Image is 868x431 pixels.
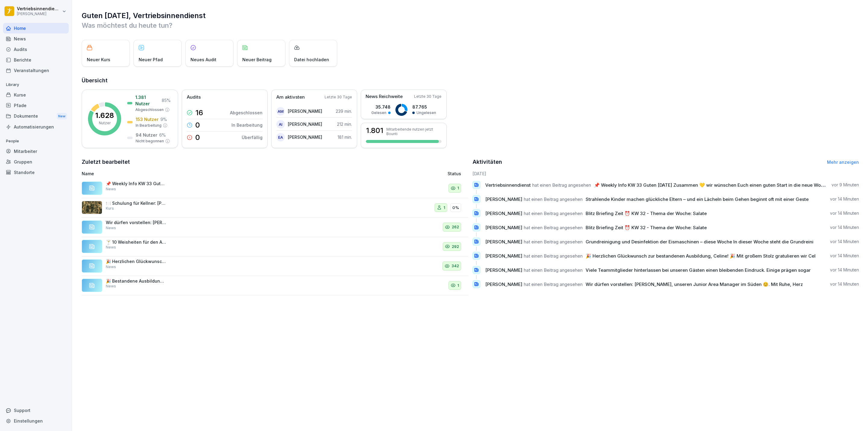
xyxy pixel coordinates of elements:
[87,56,110,63] p: Neuer Kurs
[366,93,403,100] p: News Reichweite
[444,205,445,211] p: 1
[106,220,166,225] p: Wir dürfen vorstellen: [PERSON_NAME], unseren Junior Area Manager im Süden 😊. Mit [PERSON_NAME], ...
[386,127,442,136] p: Mitarbeitende nutzen jetzt Bounti
[82,237,468,257] a: 🍸 10 Weisheiten für den Aperitif-Verkauf 1. „Starte das Erlebnis – und binde den [PERSON_NAME] em...
[586,253,816,259] span: 🎉 Herzlichen Glückwunsch zur bestandenen Ausbildung, Celine! 🎉 Mit großem Stolz gratulieren wir Cel
[3,416,69,426] a: Einstellungen
[414,94,442,99] p: Letzte 30 Tage
[3,65,69,76] a: Veranstaltungen
[458,283,459,289] p: 1
[106,239,166,245] p: 🍸 10 Weisheiten für den Aperitif-Verkauf 1. „Starte das Erlebnis – und binde den [PERSON_NAME] em...
[524,267,583,273] span: hat einen Beitrag angesehen
[136,132,157,138] p: 94 Nutzer
[106,264,116,270] p: News
[135,94,160,107] p: 1.381 Nutzer
[190,56,216,63] p: Neues Audit
[3,146,69,157] a: Mitarbeiter
[524,225,583,230] span: hat einen Beitrag angesehen
[82,201,102,214] img: c6pxyn0tmrqwj4a1jbcqb86l.png
[231,122,263,128] p: In Bearbeitung
[106,225,116,231] p: News
[337,121,352,127] p: 212 min.
[830,210,859,216] p: vor 14 Minuten
[452,224,459,230] p: 262
[242,134,263,141] p: Überfällig
[832,182,859,188] p: vor 9 Minuten
[3,23,69,33] div: Home
[106,181,166,186] p: 📌 Weekly Info KW 33 Guten [DATE] Zusammen 💛 wir wünschen Euch einen guten Start in die neue Woche...
[82,179,468,198] a: 📌 Weekly Info KW 33 Guten [DATE] Zusammen 💛 wir wünschen Euch einen guten Start in die neue Woche...
[458,185,459,191] p: 1
[473,170,859,177] h6: [DATE]
[586,225,707,230] span: Blitz Briefing Zeit ⏰ KW 32 - Thema der Woche: Salate
[325,94,352,100] p: Letzte 30 Tage
[95,112,114,119] p: 1.628
[473,158,502,166] h2: Aktivitäten
[162,97,171,103] p: 85 %
[17,6,61,11] p: Vertriebsinnendienst
[366,127,383,134] h3: 1.801
[417,110,436,116] p: Ungelesen
[276,133,285,141] div: EA
[82,256,468,276] a: 🎉 Herzlichen Glückwunsch zur bestandenen Ausbildung, Celine! 🎉 Mit großem Stolz gratulieren wir [...
[586,267,811,273] span: Viele Teammitglieder hinterlassen bei unseren Gästen einen bleibenden Eindruck. Einige prägen sogar
[82,276,468,296] a: 🎉 Bestandene Ausbildung – Herzlichen Glückwunsch! 🎉 Wir gratulieren [PERSON_NAME] ganz herzlich z...
[452,205,459,211] p: 0%
[830,196,859,202] p: vor 14 Minuten
[830,253,859,259] p: vor 14 Minuten
[276,120,285,128] div: AI
[524,253,583,259] span: hat einen Beitrag angesehen
[187,94,201,101] p: Audits
[106,278,166,284] p: 🎉 Bestandene Ausbildung – Herzlichen Glückwunsch! 🎉 Wir gratulieren [PERSON_NAME] ganz herzlich z...
[230,109,263,116] p: Abgeschlossen
[106,259,166,264] p: 🎉 Herzlichen Glückwunsch zur bestandenen Ausbildung, Celine! 🎉 Mit großem Stolz gratulieren wir [...
[485,211,522,216] span: [PERSON_NAME]
[485,281,522,287] span: [PERSON_NAME]
[3,111,69,122] a: DokumenteNew
[827,160,859,165] a: Mehr anzeigen
[3,44,69,55] a: Audits
[3,100,69,111] a: Pfade
[412,104,436,110] p: 87.765
[3,157,69,167] a: Gruppen
[136,123,162,128] p: In Bearbeitung
[485,253,522,259] span: [PERSON_NAME]
[276,107,285,116] div: AM
[448,170,461,177] p: Status
[288,134,322,140] p: [PERSON_NAME]
[586,239,813,245] span: Grundreinigung und Desinfektion der Eismaschinen – diese Woche In dieser Woche steht die Grundreini
[3,167,69,178] a: Standorte
[159,132,166,138] p: 6 %
[3,122,69,132] a: Automatisierungen
[451,263,459,269] p: 342
[3,136,69,146] p: People
[338,134,352,140] p: 181 min.
[371,104,391,110] p: 35.748
[485,225,522,230] span: [PERSON_NAME]
[485,239,522,245] span: [PERSON_NAME]
[3,55,69,65] div: Berichte
[276,94,305,101] p: Am aktivsten
[136,116,159,122] p: 153 Nutzer
[106,201,166,206] p: 🍽️ Schulung für Kellner: [PERSON_NAME]
[135,107,164,113] p: Abgeschlossen
[294,56,329,63] p: Datei hochladen
[288,108,322,114] p: [PERSON_NAME]
[3,405,69,416] div: Support
[485,196,522,202] span: [PERSON_NAME]
[524,239,583,245] span: hat einen Beitrag angesehen
[485,182,531,188] span: Vertriebsinnendienst
[82,158,468,166] h2: Zuletzt bearbeitet
[195,109,203,116] p: 16
[106,206,114,211] p: Kurs
[586,281,803,287] span: Wir dürfen vorstellen: [PERSON_NAME], unseren Junior Area Manager im Süden 😊. Mit Ruhe, Herz
[524,211,583,216] span: hat einen Beitrag angesehen
[594,182,836,188] span: 📌 Weekly Info KW 33 Guten [DATE] Zusammen 💛 wir wünschen Euch einen guten Start in die neue Woche 💛
[830,239,859,245] p: vor 14 Minuten
[106,284,116,289] p: News
[195,122,200,129] p: 0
